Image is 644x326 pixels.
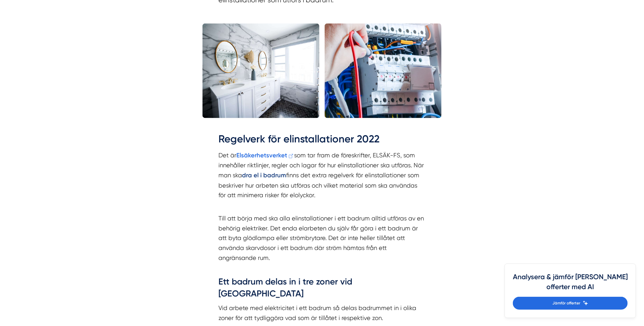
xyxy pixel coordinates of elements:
a: Elsäkerhetsverket [236,152,294,159]
p: Till att börja med ska alla elinstallationer i ett badrum alltid utföras av en behörig elektriker... [218,214,426,273]
h4: Analysera & jämför [PERSON_NAME] offerter med AI [513,272,628,297]
strong: Elsäkerhetsverket [236,152,287,159]
h2: Regelverk för elinstallationer 2022 [218,132,426,151]
a: Jämför offerter [513,297,628,310]
a: dra el i badrum [242,172,286,179]
img: Badrum klart efter elektrikerna varit där [202,24,319,118]
p: Det är som tar fram de föreskrifter, ELSÄK-FS, som innehåller riktlinjer, regler och lagar för hu... [218,151,426,210]
img: Pågående elektriker [325,24,442,118]
span: Jämför offerter [552,300,580,306]
h3: Ett badrum delas in i tre zoner vid [GEOGRAPHIC_DATA] [218,276,426,303]
p: Vid arbete med elektricitet i ett badrum så delas badrummet in i olika zoner för att tydliggöra v... [218,303,426,323]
